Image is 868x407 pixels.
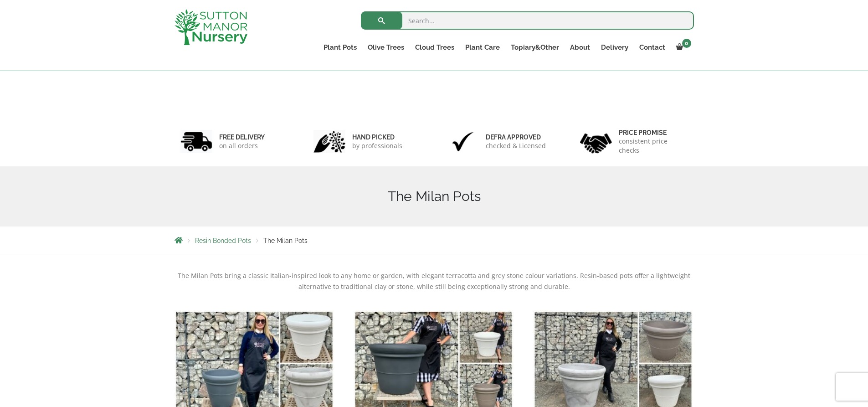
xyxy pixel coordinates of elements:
img: 4.jpg [580,128,612,155]
img: 1.jpg [180,130,212,153]
h6: FREE DELIVERY [219,133,265,141]
p: The Milan Pots bring a classic Italian-inspired look to any home or garden, with elegant terracot... [175,270,694,292]
h6: Defra approved [486,133,546,141]
a: Cloud Trees [410,41,460,54]
nav: Breadcrumbs [175,237,694,244]
h6: hand picked [352,133,402,141]
p: by professionals [352,141,402,150]
h1: The Milan Pots [175,188,694,205]
img: 2.jpg [313,130,345,153]
img: logo [175,9,247,45]
p: consistent price checks [619,137,688,155]
a: Olive Trees [362,41,410,54]
a: 0 [671,41,694,54]
span: The Milan Pots [263,237,308,244]
a: Delivery [596,41,634,54]
input: Search... [361,11,694,30]
p: on all orders [219,141,265,150]
h6: Price promise [619,129,688,137]
img: 3.jpg [447,130,479,153]
a: Topiary&Other [505,41,565,54]
p: checked & Licensed [486,141,546,150]
a: Plant Care [460,41,505,54]
a: Contact [634,41,671,54]
a: Resin Bonded Pots [195,237,251,244]
span: 0 [682,39,691,48]
a: Plant Pots [318,41,362,54]
a: About [565,41,596,54]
